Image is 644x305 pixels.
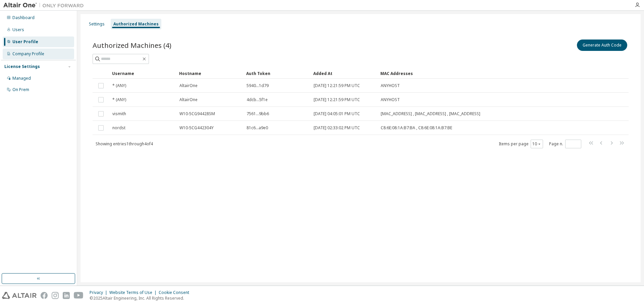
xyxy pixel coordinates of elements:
[499,140,543,148] span: Items per page
[12,76,31,81] div: Managed
[112,83,126,88] span: * (ANY)
[12,39,38,45] div: User Profile
[90,295,193,301] p: © 2025 Altair Engineering, Inc. All Rights Reserved.
[63,292,70,299] img: linkedin.svg
[381,83,400,88] span: ANYHOST
[313,68,375,79] div: Added At
[314,97,360,102] span: [DATE] 12:21:59 PM UTC
[532,141,541,147] button: 10
[112,125,125,131] span: nordst
[113,21,159,27] div: Authorized Machines
[380,68,560,79] div: MAC Addresses
[381,97,400,102] span: ANYHOST
[112,111,126,117] span: vismith
[12,27,24,32] div: Users
[314,111,360,117] span: [DATE] 04:05:01 PM UTC
[93,41,171,50] span: Authorized Machines (4)
[381,125,452,131] span: C8:6E:08:1A:B7:BA , C8:6E:08:1A:B7:BE
[12,87,29,92] div: On Prem
[179,68,241,79] div: Hostname
[90,290,109,295] div: Privacy
[3,2,87,9] img: Altair One
[12,15,35,20] div: Dashboard
[247,111,269,117] span: 7561...9bb6
[74,292,84,299] img: youtube.svg
[247,97,268,102] span: 4dcb...5f1e
[179,97,198,102] span: AltairOne
[109,290,159,295] div: Website Terms of Use
[112,68,174,79] div: Username
[179,111,215,117] span: W10-5CG94428SM
[4,64,40,69] div: License Settings
[89,21,105,27] div: Settings
[12,51,44,57] div: Company Profile
[247,125,268,131] span: 81c6...a9e0
[314,83,360,88] span: [DATE] 12:21:59 PM UTC
[381,111,480,117] span: [MAC_ADDRESS] , [MAC_ADDRESS] , [MAC_ADDRESS]
[246,68,308,79] div: Auth Token
[247,83,269,88] span: 5940...1d79
[2,292,37,299] img: altair_logo.svg
[179,125,214,131] span: W10-5CG442304Y
[96,141,153,147] span: Showing entries 1 through 4 of 4
[549,140,581,148] span: Page n.
[112,97,126,102] span: * (ANY)
[577,40,627,51] button: Generate Auth Code
[159,290,193,295] div: Cookie Consent
[314,125,360,131] span: [DATE] 02:33:02 PM UTC
[52,292,59,299] img: instagram.svg
[179,83,198,88] span: AltairOne
[41,292,48,299] img: facebook.svg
